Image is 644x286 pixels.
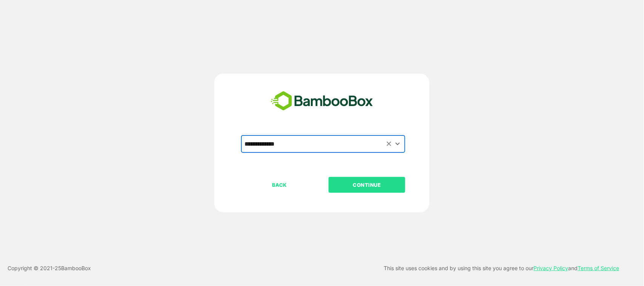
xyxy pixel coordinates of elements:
[329,181,405,189] p: CONTINUE
[578,265,619,271] a: Terms of Service
[267,89,377,114] img: bamboobox
[392,139,403,149] button: Open
[329,177,405,193] button: CONTINUE
[534,265,569,271] a: Privacy Policy
[8,264,91,273] p: Copyright © 2021- 25 BambooBox
[242,181,317,189] p: BACK
[384,264,619,273] p: This site uses cookies and by using this site you agree to our and
[384,140,393,148] button: Clear
[241,177,318,193] button: BACK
